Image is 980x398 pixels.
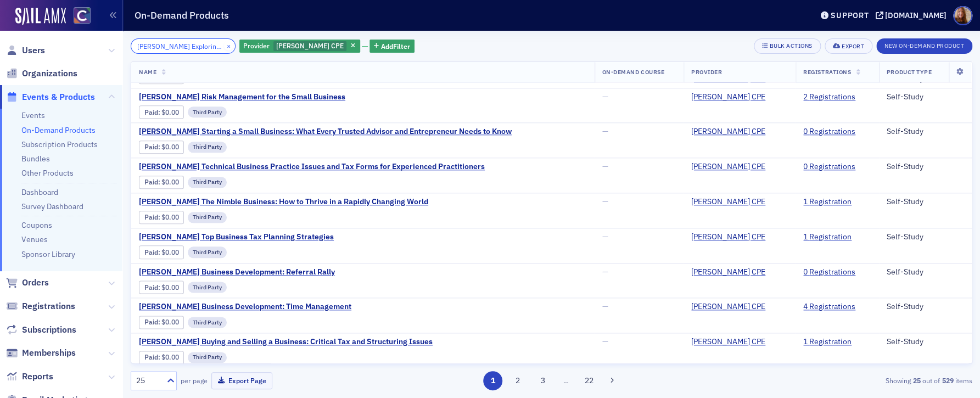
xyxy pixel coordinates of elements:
span: $0.00 [161,353,179,361]
a: On-Demand Products [21,125,96,135]
div: Paid: 0 - $0 [139,281,184,294]
a: New On-Demand Product [876,40,972,50]
span: … [558,375,574,385]
a: [PERSON_NAME] Buying and Selling a Business: Critical Tax and Structuring Issues [139,337,433,347]
a: Reports [6,371,53,383]
div: Third Party [188,317,227,328]
div: Paid: 5 - $0 [139,316,184,329]
span: : [144,248,161,256]
button: 3 [533,371,552,390]
span: Registrations [803,68,851,76]
div: Third Party [188,177,227,188]
a: Paid [144,283,158,292]
button: 22 [579,371,598,390]
a: Paid [144,353,158,361]
a: 0 Registrations [803,127,855,137]
span: Registrations [22,300,75,312]
span: : [144,108,161,116]
a: Survey Dashboard [21,201,83,211]
span: Surgent's Business Development: Time Management [139,302,351,312]
a: [PERSON_NAME] The Nimble Business: How to Thrive in a Rapidly Changing World [139,197,428,207]
button: Export Page [211,372,272,389]
span: : [144,178,161,186]
span: Surgent's Technical Business Practice Issues and Tax Forms for Experienced Practitioners [139,162,485,172]
div: Paid: 1 - $0 [139,211,184,224]
span: Events & Products [22,91,95,103]
a: [PERSON_NAME] Risk Management for the Small Business [139,92,348,102]
span: $0.00 [161,108,179,116]
div: Paid: 0 - $0 [139,176,184,189]
div: Self-Study [887,232,964,242]
div: Paid: 0 - $0 [139,141,184,154]
div: Self-Study [887,127,964,137]
span: — [602,301,608,311]
a: 1 Registration [803,337,852,347]
button: Bulk Actions [754,38,820,54]
button: Export [825,38,872,54]
img: SailAMX [74,7,91,24]
div: Self-Study [887,92,964,102]
span: Surgent's Buying and Selling a Business: Critical Tax and Structuring Issues [139,337,433,347]
a: 1 Registration [803,197,852,207]
a: 0 Registrations [803,267,855,277]
span: : [144,318,161,326]
label: per page [181,375,208,385]
span: $0.00 [161,213,179,221]
button: AddFilter [369,40,415,53]
a: Paid [144,248,158,256]
a: Subscription Products [21,139,98,149]
div: Self-Study [887,197,964,207]
div: Third Party [188,352,227,363]
span: Profile [953,6,972,25]
span: $0.00 [161,283,179,292]
a: [PERSON_NAME] CPE [691,92,774,102]
span: Surgent's Starting a Small Business: What Every Trusted Advisor and Entrepreneur Needs to Know [139,127,512,137]
span: : [144,143,161,151]
a: 0 Registrations [803,162,855,172]
span: — [602,92,608,102]
a: Venues [21,234,48,244]
img: SailAMX [15,8,66,25]
a: [PERSON_NAME] CPE [691,302,774,312]
span: Surgent's Risk Management for the Small Business [139,92,345,102]
div: Bulk Actions [769,43,812,49]
div: Export [842,43,864,49]
span: — [602,267,608,277]
a: [PERSON_NAME] Business Development: Time Management [139,302,351,312]
div: Third Party [188,212,227,223]
button: [DOMAIN_NAME] [875,12,950,19]
a: 1 Registration [803,232,852,242]
span: — [602,126,608,136]
div: 25 [136,375,160,386]
a: [PERSON_NAME] Technical Business Practice Issues and Tax Forms for Experienced Practitioners [139,162,485,172]
input: Search… [131,38,236,54]
span: Surgent's The Nimble Business: How to Thrive in a Rapidly Changing World [139,197,428,207]
span: $0.00 [161,318,179,326]
a: Sponsor Library [21,249,75,259]
a: [PERSON_NAME] Top Business Tax Planning Strategies [139,232,348,242]
span: Provider [691,68,722,76]
a: Paid [144,178,158,186]
button: New On-Demand Product [876,38,972,54]
div: Support [831,10,869,20]
a: 2 Registrations [803,92,855,102]
span: — [602,337,608,346]
span: On-Demand Course [602,68,664,76]
strong: 529 [940,375,955,385]
div: Self-Study [887,267,964,277]
a: Other Products [21,168,74,178]
span: Product Type [887,68,932,76]
span: : [144,353,161,361]
a: Subscriptions [6,324,76,336]
a: View Homepage [66,7,91,26]
span: Subscriptions [22,324,76,336]
a: 4 Registrations [803,302,855,312]
a: [PERSON_NAME] CPE [691,232,774,242]
span: Name [139,68,156,76]
div: Self-Study [887,302,964,312]
button: × [224,41,234,51]
a: [PERSON_NAME] Business Development: Referral Rally [139,267,348,277]
a: [PERSON_NAME] CPE [691,197,774,207]
span: $0.00 [161,143,179,151]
